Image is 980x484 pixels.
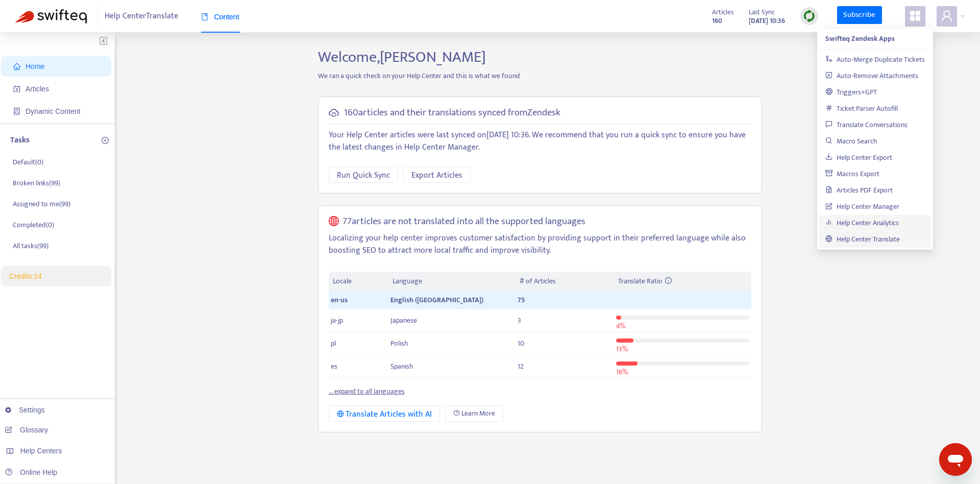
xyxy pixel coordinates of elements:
[516,272,614,292] th: # of Articles
[825,103,898,114] a: Ticket Parser Autofill
[329,405,440,422] button: Translate Articles with AI
[941,10,953,22] span: user
[9,272,42,280] a: Credits:14
[329,272,389,292] th: Locale
[411,169,462,182] span: Export Articles
[329,232,751,257] p: Localizing your help center improves customer satisfaction by providing support in their preferre...
[616,366,628,378] span: 16 %
[201,13,239,21] span: Content
[803,10,816,22] img: sync.dc5367851b00ba804db3.png
[825,119,908,131] a: Translate Conversations
[825,201,899,212] a: Help Center Manager
[825,54,925,65] a: Auto-Merge Duplicate Tickets
[329,216,339,228] span: global
[318,44,486,70] span: Welcome, [PERSON_NAME]
[939,443,972,476] iframe: Button to launch messaging window
[337,169,390,182] span: Run Quick Sync
[618,276,747,287] div: Translate Ratio
[337,408,432,421] div: Translate Articles with AI
[712,7,733,18] span: Articles
[616,320,625,332] span: 4 %
[329,385,405,397] a: ... expand to all languages
[13,108,20,115] span: container
[616,343,628,355] span: 13 %
[20,447,62,455] span: Help Centers
[5,406,45,414] a: Settings
[15,9,87,23] img: Swifteq
[13,220,54,230] p: Completed ( 0 )
[329,129,751,154] p: Your Help Center articles were last synced on [DATE] 10:36 . We recommend that you run a quick sy...
[26,107,80,115] span: Dynamic Content
[331,337,336,349] span: pl
[26,85,49,93] span: Articles
[749,15,785,27] strong: [DATE] 10:36
[461,408,495,419] span: Learn More
[13,240,48,251] p: All tasks ( 99 )
[390,314,417,326] span: Japanese
[518,294,525,306] span: 75
[445,405,503,422] a: Learn More
[825,233,900,245] a: Help Center Translate
[825,184,893,196] a: Articles PDF Export
[13,157,43,167] p: Default ( 0 )
[13,63,20,70] span: home
[13,85,20,92] span: account-book
[13,178,60,188] p: Broken links ( 99 )
[825,33,895,44] strong: Swifteq Zendesk Apps
[388,272,515,292] th: Language
[749,7,775,18] span: Last Sync
[329,108,339,118] span: cloud-sync
[5,426,48,434] a: Glossary
[825,70,918,82] a: Auto-Remove Attachments
[331,360,337,372] span: es
[825,152,892,163] a: Help Center Export
[825,135,877,147] a: Macro Search
[390,337,408,349] span: Polish
[331,314,343,326] span: ja-jp
[26,62,44,70] span: Home
[518,360,524,372] span: 12
[518,314,521,326] span: 3
[105,7,178,26] span: Help Center Translate
[310,70,770,81] p: We ran a quick check on your Help Center and this is what we found
[825,86,877,98] a: Triggers+GPT
[390,360,413,372] span: Spanish
[342,216,585,228] h5: 77 articles are not translated into all the supported languages
[518,337,524,349] span: 10
[837,6,882,25] a: Subscribe
[201,13,208,20] span: book
[13,199,70,209] p: Assigned to me ( 99 )
[329,166,398,183] button: Run Quick Sync
[10,134,30,147] p: Tasks
[331,294,348,306] span: en-us
[909,10,921,22] span: appstore
[344,107,560,119] h5: 160 articles and their translations synced from Zendesk
[712,15,722,27] strong: 160
[102,137,109,144] span: plus-circle
[403,166,471,183] button: Export Articles
[825,217,899,229] a: Help Center Analytics
[825,168,879,180] a: Macros Export
[5,468,57,476] a: Online Help
[390,294,483,306] span: English ([GEOGRAPHIC_DATA])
